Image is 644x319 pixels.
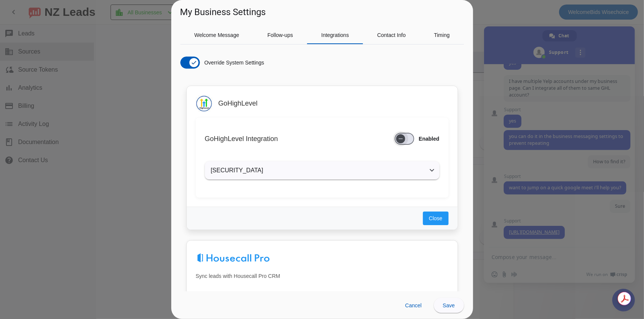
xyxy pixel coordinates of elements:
button: Cancel [399,298,428,313]
span: Welcome Message [194,32,239,38]
img: GoHighLevel [196,95,212,112]
mat-expansion-panel-header: [SECURITY_DATA] [205,161,440,179]
span: Save [443,302,455,308]
span: Close [429,215,443,222]
span: Follow-ups [267,32,293,38]
button: Close [423,212,449,225]
label: Override System Settings [203,59,264,66]
p: Sync leads with Housecall Pro CRM [196,272,449,280]
span: Contact Info [377,32,406,38]
button: Save [434,298,464,313]
span: Cancel [405,302,422,308]
span: Timing [434,32,450,38]
h1: My Business Settings [180,6,266,18]
h3: GoHighLevel Integration [205,135,278,143]
strong: Enabled [419,136,439,142]
span: Integrations [321,32,349,38]
mat-panel-title: [SECURITY_DATA] [211,166,424,175]
h3: GoHighLevel [218,100,258,107]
